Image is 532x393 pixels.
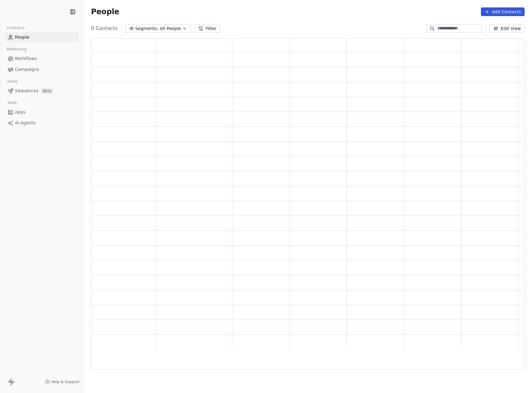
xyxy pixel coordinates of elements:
span: Workflows [15,55,37,62]
span: Campaigns [15,66,39,73]
span: Marketing [4,45,29,54]
button: Filter [194,24,220,33]
span: Sales [4,77,20,86]
span: Segments: [135,25,159,32]
span: Contacts [4,23,27,32]
span: Help & Support [51,379,80,384]
span: AI Agents [15,120,36,126]
span: Tools [4,98,20,107]
a: Workflows [5,54,78,64]
span: 0 Contacts [91,25,118,32]
a: Help & Support [45,379,80,384]
span: Sequences [15,88,38,94]
span: Apps [15,109,26,115]
button: Add Contacts [481,7,525,16]
a: SequencesBeta [5,86,78,96]
a: Campaigns [5,64,78,75]
span: Beta [41,88,53,94]
a: People [5,32,78,42]
button: Edit View [490,24,525,33]
span: All People [160,25,181,32]
a: Apps [5,107,78,117]
span: People [91,7,119,16]
a: AI Agents [5,118,78,128]
span: People [15,34,29,41]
